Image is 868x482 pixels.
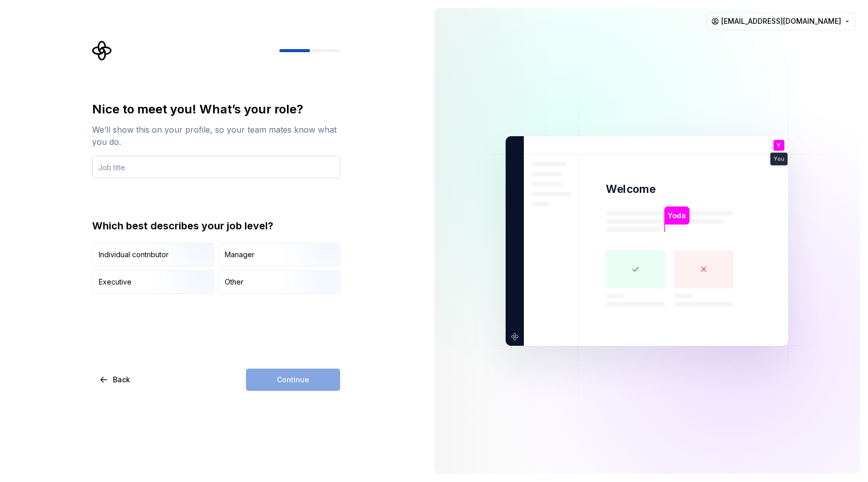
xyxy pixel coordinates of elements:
[707,12,856,30] button: [EMAIL_ADDRESS][DOMAIN_NAME]
[92,124,340,148] div: We’ll show this on your profile, so your team mates know what you do.
[92,41,112,61] svg: Supernova Logo
[774,156,784,162] p: You
[113,375,130,385] span: Back
[225,277,243,287] div: Other
[99,277,132,287] div: Executive
[92,369,139,391] button: Back
[606,182,655,196] p: Welcome
[721,16,841,26] span: [EMAIL_ADDRESS][DOMAIN_NAME]
[92,219,340,233] div: Which best describes your job level?
[92,156,340,178] input: Job title
[99,250,169,260] div: Individual contributor
[225,250,255,260] div: Manager
[777,143,781,148] p: Y
[668,210,686,221] p: Yoda
[92,101,340,117] div: Nice to meet you! What’s your role?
